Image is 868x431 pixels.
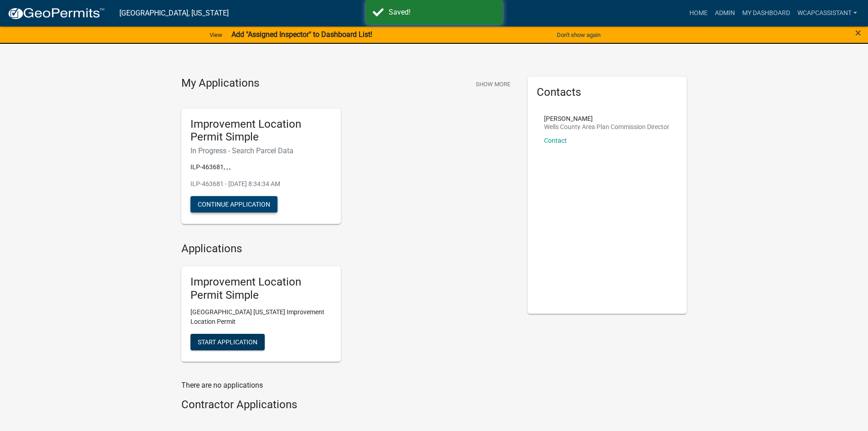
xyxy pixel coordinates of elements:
[198,338,257,345] span: Start Application
[544,124,669,130] p: Wells County Area Plan Commission Director
[181,398,514,411] h4: Contractor Applications
[206,27,226,42] a: View
[190,334,265,350] button: Start Application
[181,380,514,391] p: There are no applications
[544,137,567,144] a: Contact
[190,196,277,213] button: Continue Application
[686,5,711,22] a: Home
[181,398,514,415] wm-workflow-list-section: Contractor Applications
[537,86,678,99] h5: Contacts
[472,77,514,92] button: Show More
[190,146,332,155] h6: In Progress - Search Parcel Data
[190,275,332,302] h5: Improvement Location Permit Simple
[544,115,669,122] p: [PERSON_NAME]
[739,5,794,22] a: My Dashboard
[855,27,861,38] button: Close
[190,162,332,172] p: ILP-463681, , ,
[119,5,229,21] a: [GEOGRAPHIC_DATA], [US_STATE]
[190,179,332,189] p: ILP-463681 - [DATE] 8:34:34 AM
[389,7,496,18] div: Saved!
[711,5,739,22] a: Admin
[553,27,604,42] button: Don't show again
[190,118,332,144] h5: Improvement Location Permit Simple
[181,242,514,255] h4: Applications
[190,307,332,327] p: [GEOGRAPHIC_DATA] [US_STATE] Improvement Location Permit
[181,242,514,369] wm-workflow-list-section: Applications
[855,26,861,39] span: ×
[181,77,259,90] h4: My Applications
[794,5,861,22] a: wcapcassistant
[231,30,372,39] strong: Add "Assigned Inspector" to Dashboard List!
